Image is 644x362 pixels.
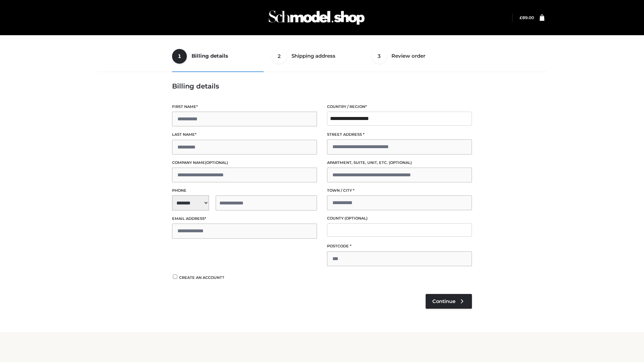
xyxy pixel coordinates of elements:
[266,4,367,31] img: Schmodel Admin 964
[172,104,317,110] label: First name
[172,216,317,222] label: Email address
[327,215,472,222] label: County
[432,298,455,304] span: Continue
[389,160,412,165] span: (optional)
[327,187,472,194] label: Town / City
[327,131,472,138] label: Street address
[172,131,317,138] label: Last name
[172,187,317,194] label: Phone
[327,104,472,110] label: Country / Region
[179,275,224,280] span: Create an account?
[426,294,472,309] a: Continue
[172,82,472,90] h3: Billing details
[205,160,228,165] span: (optional)
[327,243,472,249] label: Postcode
[344,216,368,221] span: (optional)
[520,15,534,20] bdi: 89.00
[172,275,178,279] input: Create an account?
[172,160,317,166] label: Company name
[520,15,522,20] span: £
[327,160,472,166] label: Apartment, suite, unit, etc.
[520,15,534,20] a: £89.00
